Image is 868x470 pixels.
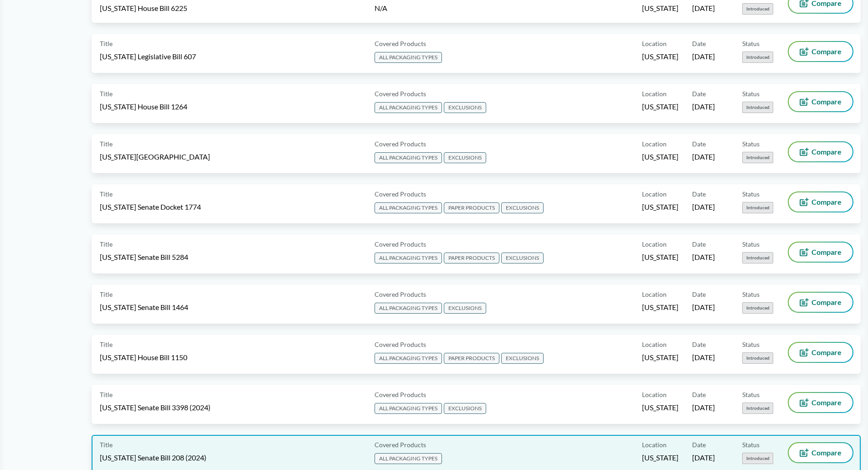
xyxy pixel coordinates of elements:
span: [US_STATE] [642,352,678,362]
span: Location [642,440,667,449]
span: Compare [812,48,842,55]
span: Location [642,89,667,98]
span: Status [742,289,760,299]
span: Location [642,340,667,349]
span: Compare [812,299,842,306]
span: Date [692,239,706,249]
span: Title [100,340,113,349]
span: [US_STATE] [642,102,678,112]
span: [US_STATE] Senate Bill 1464 [100,302,188,312]
span: Location [642,139,667,149]
span: Compare [812,198,842,206]
span: Location [642,239,667,249]
span: [US_STATE] Senate Bill 3398 (2024) [100,403,211,413]
span: Title [100,390,113,399]
span: Location [642,390,667,399]
span: Covered Products [375,139,426,149]
span: Title [100,239,113,249]
span: [US_STATE] [642,302,678,312]
span: ALL PACKAGING TYPES [375,403,442,414]
span: EXCLUSIONS [501,253,544,263]
span: [DATE] [692,202,715,212]
span: [US_STATE] [642,202,678,212]
span: [US_STATE] Senate Bill 208 (2024) [100,453,206,463]
span: Compare [812,148,842,155]
span: [US_STATE][GEOGRAPHIC_DATA] [100,152,210,162]
span: Covered Products [375,390,426,399]
span: [DATE] [692,52,715,62]
button: Compare [789,393,853,412]
span: Status [742,239,760,249]
span: PAPER PRODUCTS [444,202,499,213]
span: [US_STATE] [642,52,678,62]
span: ALL PACKAGING TYPES [375,52,442,63]
span: [US_STATE] Legislative Bill 607 [100,52,196,62]
span: N/A [375,4,387,12]
span: EXCLUSIONS [501,353,544,364]
span: EXCLUSIONS [501,202,544,213]
span: Covered Products [375,189,426,199]
button: Compare [789,243,853,262]
span: [DATE] [692,302,715,312]
span: [US_STATE] House Bill 1150 [100,352,187,362]
span: Location [642,189,667,199]
span: Date [692,289,706,299]
span: [US_STATE] [642,152,678,162]
span: PAPER PRODUCTS [444,353,499,364]
span: Introduced [742,102,773,113]
span: Compare [812,449,842,456]
span: Status [742,440,760,449]
span: [DATE] [692,453,715,463]
span: Covered Products [375,239,426,249]
button: Compare [789,42,853,61]
span: [DATE] [692,102,715,112]
span: Date [692,139,706,149]
span: [US_STATE] [642,252,678,262]
span: [DATE] [692,252,715,262]
span: Introduced [742,453,773,464]
button: Compare [789,343,853,362]
span: Introduced [742,252,773,263]
span: Status [742,89,760,98]
span: ALL PACKAGING TYPES [375,453,442,464]
span: ALL PACKAGING TYPES [375,202,442,213]
span: [DATE] [692,3,715,13]
span: Date [692,340,706,349]
span: [US_STATE] [642,453,678,463]
span: Location [642,39,667,48]
span: Date [692,39,706,48]
span: EXCLUSIONS [444,152,486,163]
span: Covered Products [375,340,426,349]
span: EXCLUSIONS [444,403,486,414]
span: ALL PACKAGING TYPES [375,303,442,314]
span: ALL PACKAGING TYPES [375,102,442,113]
span: [US_STATE] House Bill 1264 [100,102,187,112]
button: Compare [789,92,853,111]
button: Compare [789,443,853,462]
span: Compare [812,98,842,105]
span: Compare [812,248,842,256]
span: Compare [812,399,842,406]
span: Date [692,89,706,98]
span: Covered Products [375,440,426,449]
span: Status [742,390,760,399]
span: Covered Products [375,289,426,299]
span: Status [742,189,760,199]
span: PAPER PRODUCTS [444,253,499,263]
span: Covered Products [375,89,426,98]
span: [DATE] [692,352,715,362]
span: Introduced [742,152,773,163]
span: Title [100,440,113,449]
span: Introduced [742,202,773,213]
span: Introduced [742,52,773,63]
span: Date [692,390,706,399]
span: ALL PACKAGING TYPES [375,353,442,364]
span: Introduced [742,302,773,314]
button: Compare [789,192,853,212]
button: Compare [789,142,853,161]
span: [US_STATE] [642,403,678,413]
span: Location [642,289,667,299]
span: [DATE] [692,403,715,413]
span: [US_STATE] House Bill 6225 [100,3,187,13]
span: Introduced [742,403,773,414]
